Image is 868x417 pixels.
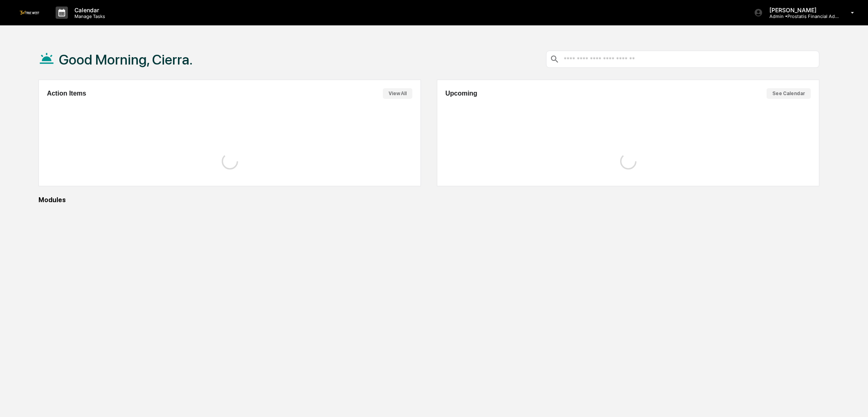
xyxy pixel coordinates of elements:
[68,13,109,19] p: Manage Tasks
[47,90,86,97] h2: Action Items
[38,196,820,204] div: Modules
[767,88,811,99] button: See Calendar
[59,51,193,68] h1: Good Morning, Cierra.
[445,90,477,97] h2: Upcoming
[383,88,412,99] button: View All
[763,13,839,19] p: Admin • Prostatis Financial Advisors
[20,11,39,14] img: logo
[68,7,109,13] p: Calendar
[763,7,839,13] p: [PERSON_NAME]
